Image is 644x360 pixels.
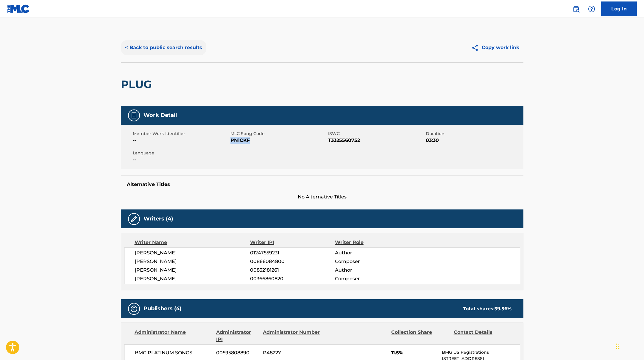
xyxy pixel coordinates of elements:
[250,239,335,246] div: Writer IPI
[250,267,335,274] span: 00832181261
[144,215,173,222] h5: Writers (4)
[328,131,424,137] span: ISWC
[135,267,250,274] span: [PERSON_NAME]
[426,131,522,137] span: Duration
[135,329,212,343] div: Administrator Name
[263,329,321,343] div: Administrator Number
[135,258,250,265] span: [PERSON_NAME]
[121,193,523,201] span: No Alternative Titles
[391,329,449,343] div: Collection Share
[121,40,206,55] button: < Back to public search results
[263,349,321,356] span: P4822Y
[391,349,437,356] span: 11.5%
[130,112,138,119] img: Work Detail
[335,258,412,265] span: Composer
[230,137,327,144] span: PN1CKF
[570,3,582,15] a: Public Search
[130,305,138,312] img: Publishers
[7,4,30,13] img: MLC Logo
[335,239,412,246] div: Writer Role
[135,349,212,356] span: BMG PLATINUM SONGS
[130,215,138,223] img: Writers
[471,44,482,51] img: Copy work link
[135,275,250,282] span: [PERSON_NAME]
[454,329,512,343] div: Contact Details
[328,137,424,144] span: T3325560752
[250,275,335,282] span: 00366860820
[216,329,258,343] div: Administrator IPI
[250,258,335,265] span: 00866084800
[144,305,181,312] h5: Publishers (4)
[616,337,620,355] div: Drag
[614,331,644,360] iframe: Chat Widget
[133,156,229,163] span: --
[442,349,520,356] p: BMG US Registrations
[133,137,229,144] span: --
[250,249,335,256] span: 01247559231
[216,349,258,356] span: 00595808890
[133,131,229,137] span: Member Work Identifier
[601,1,637,16] a: Log In
[495,306,512,312] span: 39.56 %
[335,249,412,256] span: Author
[573,5,580,12] img: search
[588,5,595,12] img: help
[335,275,412,282] span: Composer
[463,305,512,312] div: Total shares:
[467,40,523,55] button: Copy work link
[133,150,229,156] span: Language
[135,239,250,246] div: Writer Name
[135,249,250,256] span: [PERSON_NAME]
[144,112,177,119] h5: Work Detail
[127,181,517,187] h5: Alternative Titles
[586,3,598,15] div: Help
[230,131,327,137] span: MLC Song Code
[121,78,155,91] h2: PLUG
[335,267,412,274] span: Author
[426,137,522,144] span: 03:30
